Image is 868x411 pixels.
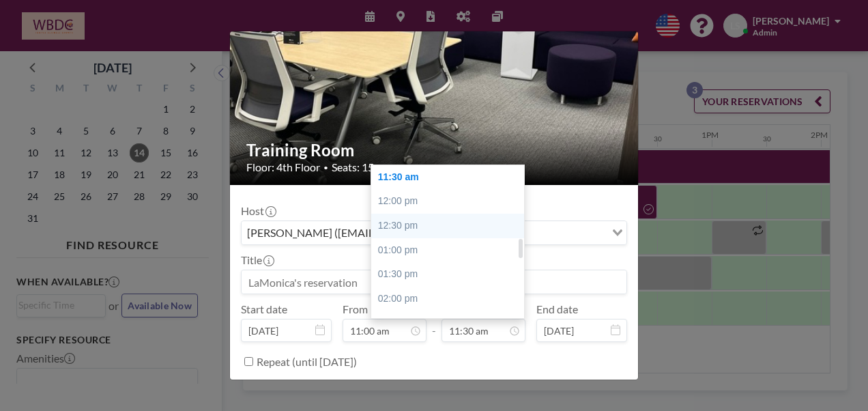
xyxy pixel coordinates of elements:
[323,162,328,173] span: •
[241,253,273,267] label: Title
[241,204,275,218] label: Host
[257,355,357,369] label: Repeat (until [DATE])
[371,287,531,311] div: 02:00 pm
[332,160,374,174] span: Seats: 15
[371,311,531,335] div: 02:30 pm
[244,224,525,242] span: [PERSON_NAME] ([EMAIL_ADDRESS][DOMAIN_NAME])
[371,165,531,190] div: 11:30 am
[536,302,578,316] label: End date
[246,160,320,174] span: Floor: 4th Floor
[241,302,287,316] label: Start date
[526,224,604,242] input: Search for option
[371,238,531,263] div: 01:00 pm
[371,189,531,214] div: 12:00 pm
[242,270,626,294] input: LaMonica's reservation
[371,214,531,238] div: 12:30 pm
[343,302,368,316] label: From
[371,262,531,287] div: 01:30 pm
[242,221,626,244] div: Search for option
[246,140,623,160] h2: Training Room
[432,307,436,337] span: -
